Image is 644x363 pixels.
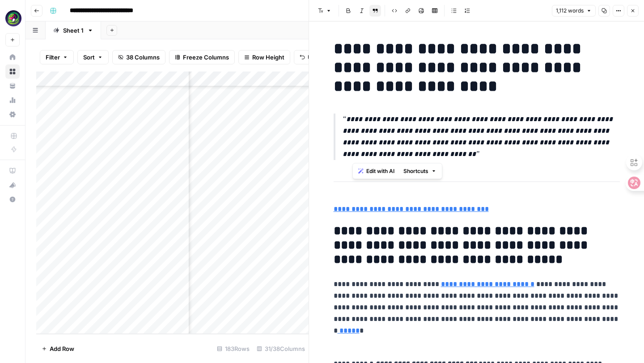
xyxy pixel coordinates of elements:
[183,53,229,62] span: Freeze Columns
[5,64,20,79] a: Browse
[253,342,309,356] div: 31/38 Columns
[46,21,101,39] a: Sheet 1
[213,342,253,356] div: 183 Rows
[5,192,20,207] button: Help + Support
[50,344,74,353] span: Add Row
[294,50,329,64] button: Undo
[238,50,290,64] button: Row Height
[355,165,398,177] button: Edit with AI
[5,178,20,192] button: What's new?
[5,7,20,30] button: Workspace: Meshy
[403,167,428,175] span: Shortcuts
[556,7,584,15] span: 1,112 words
[552,5,596,17] button: 1,112 words
[5,79,20,93] a: Your Data
[366,167,394,175] span: Edit with AI
[126,53,160,62] span: 38 Columns
[112,50,165,64] button: 38 Columns
[5,10,21,26] img: Meshy Logo
[6,178,19,192] div: What's new?
[400,165,440,177] button: Shortcuts
[63,26,84,35] div: Sheet 1
[46,53,60,62] span: Filter
[5,164,20,178] a: AirOps Academy
[77,50,109,64] button: Sort
[169,50,235,64] button: Freeze Columns
[83,53,95,62] span: Sort
[5,107,20,122] a: Settings
[40,50,74,64] button: Filter
[5,50,20,64] a: Home
[252,53,284,62] span: Row Height
[5,93,20,107] a: Usage
[36,342,80,356] button: Add Row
